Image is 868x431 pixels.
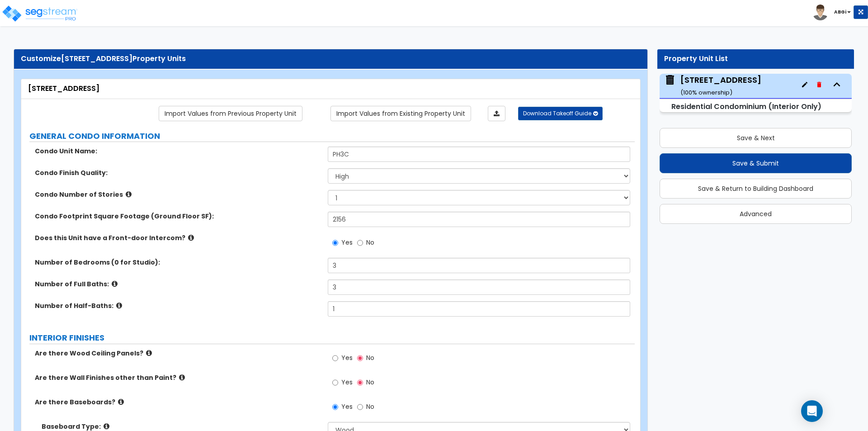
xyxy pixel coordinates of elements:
i: click for more info! [126,191,132,198]
label: Condo Finish Quality: [35,168,321,177]
button: Advanced [660,204,852,224]
button: Save & Submit [660,153,852,173]
label: Does this Unit have a Front-door Intercom? [35,233,321,242]
input: Yes [332,402,338,412]
a: Import the dynamic attributes value through Excel sheet [488,106,505,121]
label: INTERIOR FINISHES [29,332,635,344]
input: Yes [332,238,338,248]
i: click for more info! [116,302,122,309]
div: [STREET_ADDRESS] [680,74,761,97]
input: No [357,402,363,412]
label: Condo Footprint Square Footage (Ground Floor SF): [35,212,321,221]
label: Baseboard Type: [42,422,321,431]
span: No [366,402,374,411]
span: [STREET_ADDRESS] [61,53,132,64]
small: Residential Condominium (Interior Only) [671,101,821,112]
label: Are there Wall Finishes other than Paint? [35,373,321,382]
input: No [357,378,363,388]
i: click for more info! [179,374,185,381]
button: Save & Next [660,128,852,148]
span: No [366,378,374,387]
input: No [357,238,363,248]
span: Yes [341,238,353,247]
button: Download Takeoff Guide [518,107,603,120]
label: Are there Wood Ceiling Panels? [35,349,321,358]
label: Are there Baseboards? [35,398,321,407]
button: Save & Return to Building Dashboard [660,179,852,199]
input: Yes [332,378,338,388]
input: No [357,353,363,363]
div: Customize Property Units [21,54,641,64]
span: Yes [341,402,353,411]
div: Open Intercom Messenger [801,400,823,422]
i: click for more info! [104,423,109,430]
i: click for more info! [188,234,194,241]
a: Import the dynamic attribute values from existing properties. [330,106,471,121]
label: GENERAL CONDO INFORMATION [29,130,635,142]
span: No [366,353,374,362]
img: building.svg [664,74,676,86]
small: ( 100 % ownership) [680,88,732,97]
img: logo_pro_r.png [1,5,78,23]
a: Import the dynamic attribute values from previous properties. [159,106,302,121]
input: Yes [332,353,338,363]
span: Yes [341,353,353,362]
label: Number of Full Baths: [35,279,321,289]
i: click for more info! [112,280,118,287]
i: click for more info! [118,398,124,405]
span: No [366,238,374,247]
img: avatar.png [812,5,828,20]
label: Condo Unit Name: [35,147,321,156]
div: Property Unit List [664,54,847,64]
i: click for more info! [146,350,152,356]
div: [STREET_ADDRESS] [28,84,633,94]
b: ABGi [834,9,846,15]
span: 133-36 37th Ave, PH3C [664,74,761,97]
label: Number of Bedrooms (0 for Studio): [35,258,321,267]
label: Condo Number of Stories [35,190,321,199]
span: Download Takeoff Guide [523,109,591,117]
span: Yes [341,378,353,387]
label: Number of Half-Baths: [35,301,321,310]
